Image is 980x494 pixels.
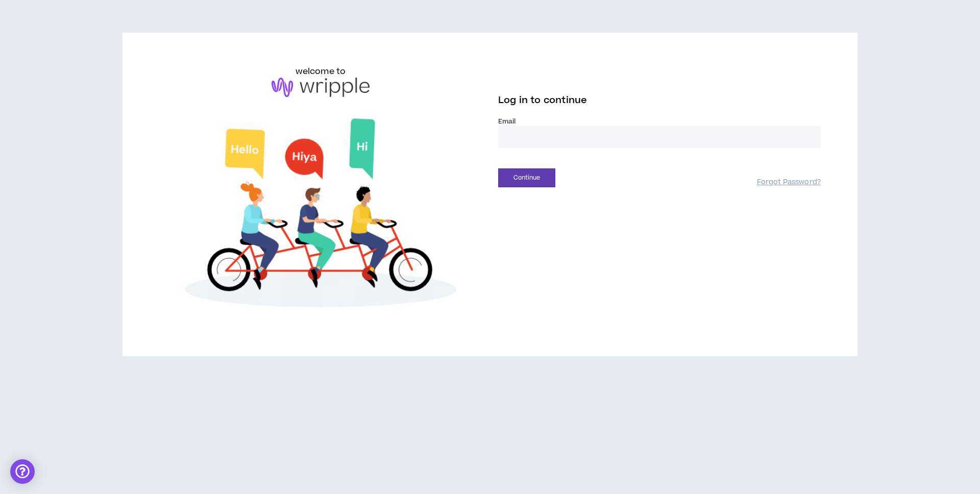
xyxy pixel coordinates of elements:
h6: welcome to [296,65,346,78]
div: Open Intercom Messenger [10,459,35,484]
a: Forgot Password? [757,178,821,187]
img: logo-brand.png [272,78,370,97]
button: Continue [498,168,555,187]
img: Welcome to Wripple [159,107,482,324]
label: Email [498,117,821,126]
span: Log in to continue [498,94,587,107]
